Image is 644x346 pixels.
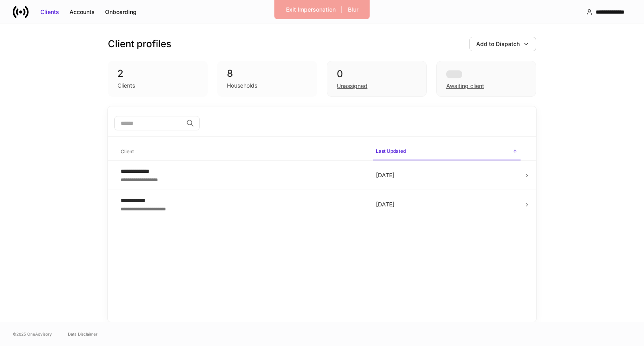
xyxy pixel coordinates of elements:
[286,6,336,14] div: Exit Impersonation
[40,8,59,16] div: Clients
[281,3,341,16] button: Exit Impersonation
[108,38,171,50] h3: Client profiles
[117,144,366,160] span: Client
[117,82,135,90] div: Clients
[68,331,97,337] a: Data Disclaimer
[13,331,52,337] span: © 2025 OneAdvisory
[35,6,64,18] button: Clients
[476,40,520,48] div: Add to Dispatch
[327,61,427,97] div: 0Unassigned
[227,67,308,80] div: 8
[117,67,198,80] div: 2
[100,6,142,18] button: Onboarding
[376,171,517,179] p: [DATE]
[64,6,100,18] button: Accounts
[343,3,364,16] button: Blur
[469,37,536,51] button: Add to Dispatch
[227,82,257,90] div: Households
[446,82,484,90] div: Awaiting client
[105,8,137,16] div: Onboarding
[373,143,521,160] span: Last Updated
[436,61,536,97] div: Awaiting client
[376,200,517,208] p: [DATE]
[121,148,134,155] h6: Client
[376,147,406,155] h6: Last Updated
[348,6,358,14] div: Blur
[70,8,95,16] div: Accounts
[337,82,368,90] div: Unassigned
[337,68,417,80] div: 0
